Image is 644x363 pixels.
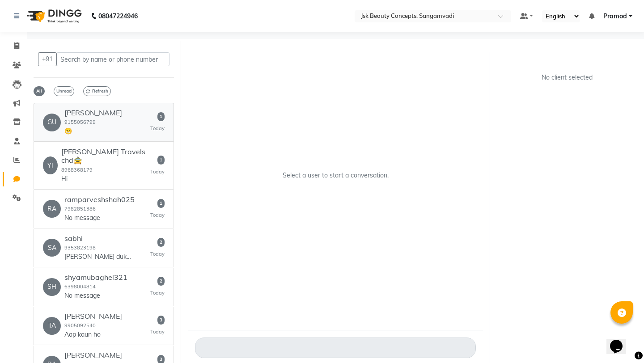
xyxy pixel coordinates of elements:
p: No message [64,213,131,223]
span: Pramod [603,12,627,21]
p: No message [64,291,127,300]
div: SH [43,278,61,296]
small: 9155056799 [64,119,96,125]
span: Refresh [83,86,111,96]
div: GU [43,114,61,131]
h6: [PERSON_NAME] [64,109,122,117]
iframe: chat widget [606,327,635,354]
button: +91 [38,52,57,66]
p: 😁 [64,127,122,136]
small: Today [150,289,165,297]
span: All [34,86,45,96]
h6: [PERSON_NAME] Travels chd🚖 [61,148,150,165]
h6: sabhi [64,234,131,243]
p: Select a user to start a conversation. [283,171,389,180]
h6: ramparveshshah025 [64,195,135,204]
b: 08047224946 [98,4,138,29]
p: [PERSON_NAME] dukan [64,252,131,262]
h6: shyamubaghel321 [64,273,127,282]
span: Unread [54,86,74,96]
small: Today [150,328,165,336]
img: logo [23,4,84,29]
small: 9905092540 [64,322,96,329]
p: Aap kaun ho [64,330,122,339]
small: Today [150,250,165,258]
h6: [PERSON_NAME] [64,312,122,321]
small: Today [150,125,165,132]
p: Hi [61,174,128,184]
div: No client selected [518,73,616,82]
small: 8968368179 [61,167,93,173]
div: SA [43,239,61,257]
span: 3 [157,316,165,325]
span: 1 [157,156,165,165]
h6: [PERSON_NAME] [64,351,122,359]
small: 6398004814 [64,283,96,290]
small: Today [150,168,165,176]
div: YI [43,156,58,174]
small: Today [150,211,165,219]
span: 2 [157,238,165,247]
span: 2 [157,277,165,286]
div: RA [43,200,61,218]
div: TA [43,317,61,335]
span: 1 [157,112,165,121]
small: 9353823198 [64,245,96,251]
small: 7982851386 [64,206,96,212]
span: 1 [157,199,165,208]
input: Search by name or phone number [56,52,169,66]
